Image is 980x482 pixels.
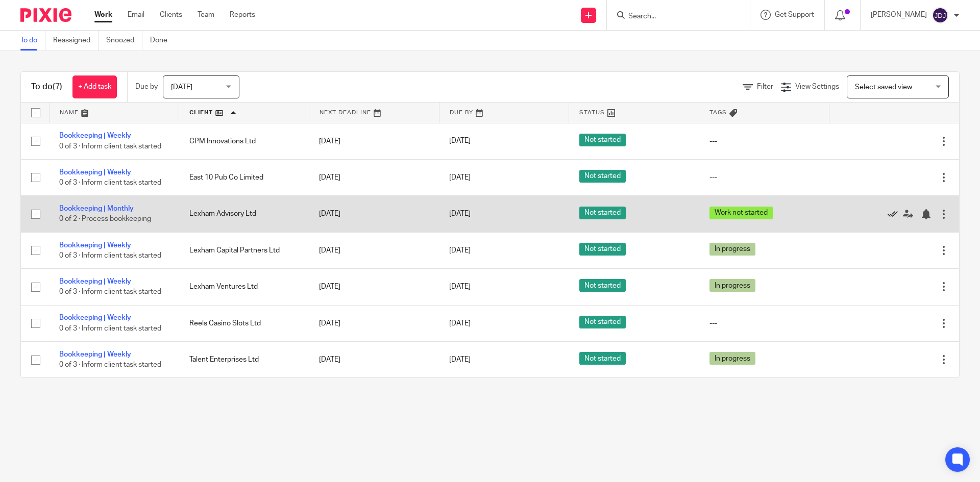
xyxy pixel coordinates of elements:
span: [DATE] [449,247,471,254]
td: Talent Enterprises Ltd [179,342,309,378]
td: [DATE] [309,196,439,232]
span: Not started [579,316,626,328]
span: [DATE] [449,356,471,363]
h1: To do [31,82,62,92]
td: [DATE] [309,232,439,268]
td: [DATE] [309,269,439,305]
span: 0 of 2 · Process bookkeeping [59,216,151,223]
a: Mark as done [888,209,903,219]
td: [DATE] [309,342,439,378]
span: In progress [709,243,755,256]
span: [DATE] [449,320,471,327]
a: Done [150,31,175,50]
span: Not started [579,279,626,292]
a: Email [128,10,144,20]
a: Bookkeeping | Weekly [59,242,131,249]
a: Clients [160,10,182,20]
a: Reassigned [53,31,99,50]
td: CPM Innovations Ltd [179,123,309,159]
a: Bookkeeping | Weekly [59,314,131,321]
span: Not started [579,134,626,146]
a: Bookkeeping | Weekly [59,169,131,176]
div: --- [709,172,819,183]
span: 0 of 3 · Inform client task started [59,179,161,186]
a: Bookkeeping | Weekly [59,132,131,139]
a: To do [20,31,45,50]
span: [DATE] [171,84,192,91]
span: Not started [579,170,626,183]
span: Not started [579,352,626,365]
span: 0 of 3 · Inform client task started [59,143,161,150]
span: [DATE] [449,283,471,290]
span: (7) [53,83,62,91]
td: Lexham Capital Partners Ltd [179,232,309,268]
span: [DATE] [449,138,471,145]
a: + Add task [72,75,117,98]
span: Not started [579,207,626,219]
span: 0 of 3 · Inform client task started [59,361,161,368]
a: Bookkeeping | Weekly [59,351,131,358]
div: --- [709,318,819,328]
span: Select saved view [855,84,912,91]
input: Search [627,12,719,21]
td: Reels Casino Slots Ltd [179,305,309,341]
p: [PERSON_NAME] [871,10,927,20]
span: [DATE] [449,174,471,181]
td: Lexham Ventures Ltd [179,269,309,305]
img: svg%3E [932,7,948,23]
a: Bookkeeping | Monthly [59,205,134,212]
a: Reports [230,10,255,20]
span: Filter [757,83,773,90]
td: Lexham Advisory Ltd [179,196,309,232]
span: In progress [709,352,755,365]
td: [DATE] [309,123,439,159]
a: Snoozed [106,31,142,50]
span: Tags [709,110,727,115]
a: Work [94,10,112,20]
div: --- [709,136,819,146]
td: [DATE] [309,159,439,195]
a: Team [198,10,214,20]
span: Not started [579,243,626,256]
img: Pixie [20,8,71,22]
p: Due by [135,82,158,92]
span: 0 of 3 · Inform client task started [59,325,161,332]
span: View Settings [795,83,839,90]
span: Work not started [709,207,773,219]
a: Bookkeeping | Weekly [59,278,131,285]
span: 0 of 3 · Inform client task started [59,289,161,296]
span: 0 of 3 · Inform client task started [59,252,161,259]
span: In progress [709,279,755,292]
span: Get Support [775,11,814,18]
td: East 10 Pub Co Limited [179,159,309,195]
span: [DATE] [449,210,471,217]
td: [DATE] [309,305,439,341]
